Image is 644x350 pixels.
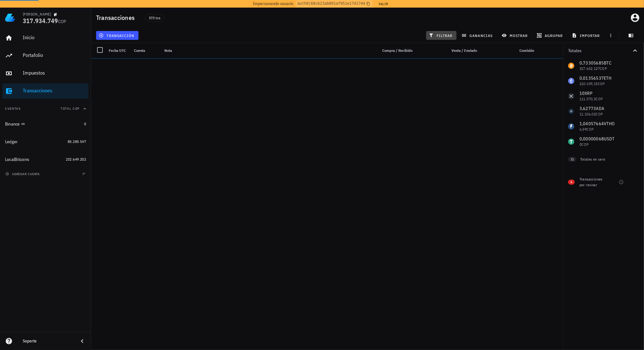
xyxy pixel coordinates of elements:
button: mostrar [499,31,532,40]
a: Inicio [3,30,89,46]
span: transacción [100,33,134,38]
div: Ledger [5,139,18,144]
div: Transacciones [23,88,86,94]
div: Soporte [23,339,73,344]
span: COP [58,19,66,24]
a: Impuestos [3,66,89,81]
span: Compra / Recibido [382,48,413,53]
div: Impuestos [23,70,86,76]
span: ganancias [463,33,493,38]
a: Transacciones [3,83,89,99]
button: ganancias [459,31,497,40]
span: 6 [571,180,572,185]
a: Ledger 85.285.547 [3,134,89,149]
div: Totales [568,48,631,53]
a: Portafolio [3,48,89,63]
button: agregar cuenta [4,171,43,177]
span: 232.649.202 [66,157,86,162]
button: Salir [376,1,391,7]
span: Comisión [519,48,534,53]
div: Comisión [491,43,537,58]
span: Total COP [61,107,80,111]
div: LocalBitcoins [5,157,29,162]
img: LedgiFi [5,13,15,23]
span: 0 [84,121,86,126]
button: Totales [563,43,644,58]
button: agrupar [534,31,567,40]
div: Fecha UTC [106,43,132,58]
div: Cuenta [132,43,162,58]
div: Binance [5,121,20,127]
span: Cuenta [134,48,145,53]
span: mostrar [503,33,528,38]
h1: Transacciones [96,13,137,23]
div: Totales en cero [580,157,626,162]
div: Inicio [23,34,86,40]
span: 11 [571,157,574,162]
span: Impersonando usuario [253,0,293,7]
a: Binance 0 [3,116,89,132]
span: Fecha UTC [109,48,126,53]
div: Portafolio [23,52,86,58]
span: Venta / Enviado [451,48,477,53]
span: agrupar [538,33,563,38]
span: filtrar [430,33,453,38]
a: LocalBitcoins 232.649.202 [3,152,89,167]
button: importar [569,31,604,40]
span: agregar cuenta [7,172,40,176]
button: CuentasTotal COP [3,101,89,116]
div: Compra / Recibido [375,43,415,58]
span: importar [573,33,600,38]
span: Nota [164,48,172,53]
button: transacción [96,31,138,40]
div: Venta / Enviado [439,43,480,58]
button: filtrar [426,31,457,40]
span: 85.285.547 [68,139,86,144]
div: Transacciones por revisar [580,176,606,188]
span: 317.934.749 [23,16,58,25]
span: 573 txs [149,15,160,21]
div: Nota [162,43,375,58]
div: [PERSON_NAME] [23,12,51,17]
